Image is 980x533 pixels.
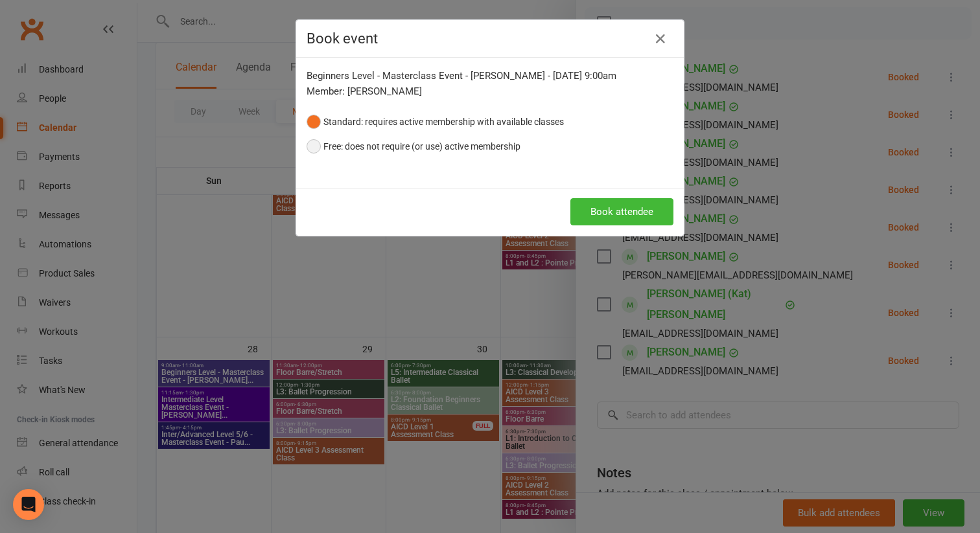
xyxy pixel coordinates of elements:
[307,109,564,134] button: Standard: requires active membership with available classes
[307,134,520,159] button: Free: does not require (or use) active membership
[13,489,44,520] div: Open Intercom Messenger
[307,68,673,99] div: Beginners Level - Masterclass Event - [PERSON_NAME] - [DATE] 9:00am Member: [PERSON_NAME]
[650,28,671,49] button: Close
[307,30,673,47] h4: Book event
[570,198,673,225] button: Book attendee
